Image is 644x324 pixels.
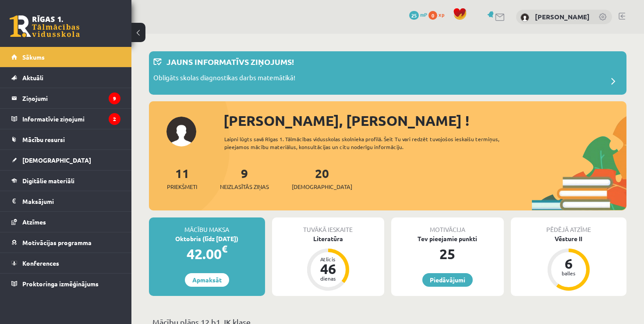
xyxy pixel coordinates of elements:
span: mP [420,11,427,18]
a: Maksājumi [11,191,120,211]
div: [PERSON_NAME], [PERSON_NAME] ! [223,110,626,131]
a: Rīgas 1. Tālmācības vidusskola [10,15,80,37]
div: Mācību maksa [149,217,265,234]
span: xp [439,11,444,18]
p: Obligāts skolas diagnostikas darbs matemātikā! [153,73,295,85]
legend: Informatīvie ziņojumi [22,109,120,129]
a: Mācību resursi [11,129,120,150]
div: Motivācija [391,217,504,234]
div: 25 [391,243,504,264]
a: 9Neizlasītās ziņas [220,165,269,191]
a: Apmaksāt [185,273,229,287]
span: Proktoringa izmēģinājums [22,280,99,288]
span: € [222,242,227,255]
a: Informatīvie ziņojumi2 [11,109,120,129]
div: 6 [556,256,582,271]
span: Sākums [22,53,45,61]
div: Atlicis [315,256,341,262]
a: Aktuāli [11,68,120,88]
div: Pēdējā atzīme [511,217,627,234]
a: Proktoringa izmēģinājums [11,274,120,294]
span: Neizlasītās ziņas [220,182,269,191]
a: Vēsture II 6 balles [511,234,627,292]
div: dienas [315,276,341,281]
a: [PERSON_NAME] [535,12,590,21]
a: Konferences [11,253,120,273]
a: Digitālie materiāli [11,171,120,191]
div: Tev pieejamie punkti [391,234,504,243]
i: 9 [109,93,120,104]
span: [DEMOGRAPHIC_DATA] [292,182,352,191]
legend: Ziņojumi [22,88,120,108]
span: 25 [409,11,419,20]
a: Jauns informatīvs ziņojums! Obligāts skolas diagnostikas darbs matemātikā! [153,56,622,90]
span: Atzīmes [22,218,46,226]
span: Aktuāli [22,74,43,82]
img: Mārtiņš Bieziņš [520,13,529,22]
a: Literatūra Atlicis 46 dienas [272,234,385,292]
a: 0 xp [428,11,449,18]
div: Vēsture II [511,234,627,243]
a: Motivācijas programma [11,232,120,253]
legend: Maksājumi [22,191,120,211]
span: Digitālie materiāli [22,177,74,185]
span: Motivācijas programma [22,239,92,246]
a: Ziņojumi9 [11,88,120,108]
a: Atzīmes [11,212,120,232]
div: 46 [315,262,341,276]
div: balles [556,271,582,276]
div: Literatūra [272,234,385,243]
div: Oktobris (līdz [DATE]) [149,234,265,243]
div: 42.00 [149,243,265,264]
a: 25 mP [409,11,427,18]
a: Piedāvājumi [422,273,473,287]
i: 2 [109,113,120,125]
span: Konferences [22,259,59,267]
p: Jauns informatīvs ziņojums! [166,56,294,68]
div: Laipni lūgts savā Rīgas 1. Tālmācības vidusskolas skolnieka profilā. Šeit Tu vari redzēt tuvojošo... [224,135,511,151]
div: Tuvākā ieskaite [272,217,385,234]
a: Sākums [11,47,120,67]
span: 0 [428,11,437,20]
a: 20[DEMOGRAPHIC_DATA] [292,165,352,191]
a: 11Priekšmeti [167,165,197,191]
span: Priekšmeti [167,182,197,191]
span: [DEMOGRAPHIC_DATA] [22,156,91,164]
span: Mācību resursi [22,135,65,143]
a: [DEMOGRAPHIC_DATA] [11,150,120,170]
